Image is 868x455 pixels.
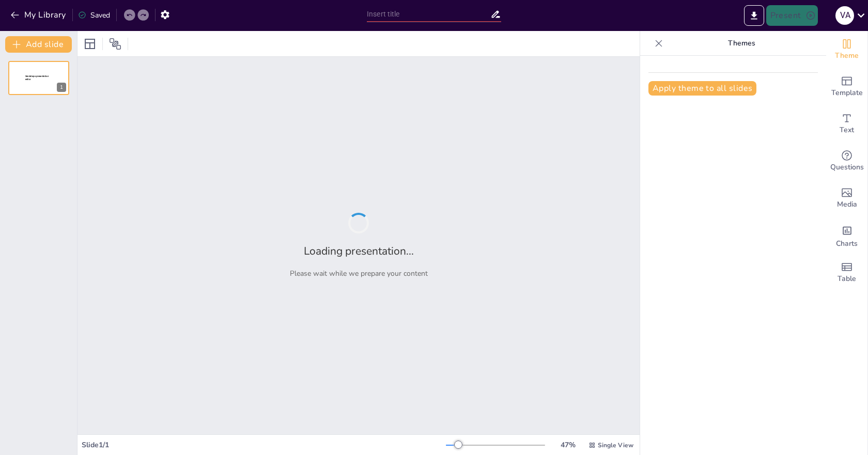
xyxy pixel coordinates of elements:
input: Insert title [367,7,490,22]
span: Table [838,273,856,285]
div: Slide 1 / 1 [82,440,446,450]
p: Please wait while we prepare your content [290,269,428,278]
span: Questions [830,162,864,173]
p: Themes [667,31,816,56]
button: Apply theme to all slides [648,81,756,96]
div: Add a table [826,254,867,291]
span: Single View [598,441,633,449]
button: Export to PowerPoint [744,5,764,26]
div: Saved [78,10,110,20]
button: V A [835,5,854,26]
button: My Library [8,7,70,23]
span: Template [831,87,863,99]
div: 1 [57,83,66,92]
div: Add text boxes [826,105,867,143]
div: Layout [82,36,98,52]
div: Add ready made slides [826,68,867,105]
span: Media [837,199,857,210]
div: V A [835,6,854,25]
button: Present [766,5,818,26]
span: Sendsteps presentation editor [25,75,49,81]
span: Charts [836,238,858,249]
span: Theme [835,50,859,61]
div: 1 [8,61,69,95]
span: Position [109,38,121,50]
div: Get real-time input from your audience [826,143,867,180]
div: 47 % [555,440,580,450]
h2: Loading presentation... [304,244,414,258]
button: Add slide [5,36,72,53]
span: Text [840,124,854,136]
div: Add images, graphics, shapes or video [826,180,867,217]
div: Change the overall theme [826,31,867,68]
div: Add charts and graphs [826,217,867,254]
